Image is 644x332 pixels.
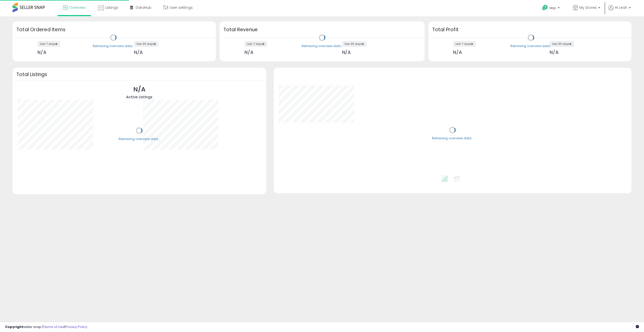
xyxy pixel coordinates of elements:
[579,5,597,10] span: My Stores
[538,1,565,16] a: Help
[615,5,627,10] span: Hi Leah
[302,44,343,48] div: Retrieving overview data..
[69,5,86,10] span: Overview
[136,5,151,10] span: DataHub
[93,44,134,48] div: Retrieving overview data..
[432,136,473,141] div: Retrieving overview data..
[608,5,631,16] a: Hi Leah
[542,5,548,11] i: Get Help
[510,44,551,48] div: Retrieving overview data..
[105,5,118,10] span: Listings
[549,6,556,10] span: Help
[119,137,160,141] div: Retrieving overview data..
